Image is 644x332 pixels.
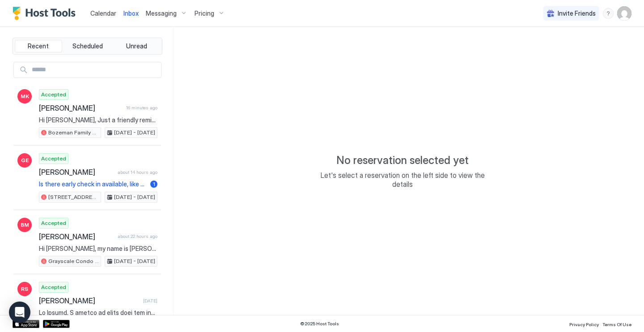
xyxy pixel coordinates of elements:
[126,42,147,50] span: Unread
[39,245,157,253] span: Hi [PERSON_NAME], my name is [PERSON_NAME]. I’ll be going with my wife and son. We’re just lookin...
[313,171,492,189] span: Let's select a reservation on the left side to view the details
[28,42,49,50] span: Recent
[13,38,162,55] div: tab-group
[21,221,29,229] span: BM
[72,42,103,50] span: Scheduled
[336,154,469,167] span: No reservation selected yet
[64,40,111,52] button: Scheduled
[39,103,123,112] span: [PERSON_NAME]
[90,9,116,18] a: Calendar
[41,219,66,227] span: Accepted
[21,285,28,293] span: RS
[118,169,157,175] span: about 14 hours ago
[90,9,116,17] span: Calendar
[21,92,29,100] span: MK
[39,296,140,305] span: [PERSON_NAME]
[118,233,157,239] span: about 22 hours ago
[41,91,66,99] span: Accepted
[39,232,114,241] span: [PERSON_NAME]
[41,155,66,163] span: Accepted
[114,193,155,201] span: [DATE] - [DATE]
[15,40,62,52] button: Recent
[48,193,99,201] span: [STREET_ADDRESS] · Relaxing [US_STATE] Condo | Clean & Quality Linens
[39,309,157,317] span: Lo Ipsumd, S ametco ad elits doei tem inci utl etdo magn aliquaenima minim veni quis. Nos exe ull...
[114,257,155,265] span: [DATE] - [DATE]
[41,283,66,291] span: Accepted
[569,319,599,328] a: Privacy Policy
[123,9,139,17] span: Inbox
[123,9,139,18] a: Inbox
[9,302,30,323] div: Open Intercom Messenger
[143,298,157,304] span: [DATE]
[126,105,157,111] span: 16 minutes ago
[603,8,614,19] div: menu
[13,320,39,328] a: App Store
[28,62,161,78] input: Input Field
[113,40,160,52] button: Unread
[558,9,596,17] span: Invite Friends
[43,320,70,328] a: Google Play Store
[153,181,155,187] span: 1
[146,9,177,17] span: Messaging
[195,9,214,17] span: Pricing
[13,7,80,20] a: Host Tools Logo
[48,129,99,137] span: Bozeman Family Rancher
[300,321,339,327] span: © 2025 Host Tools
[602,319,631,328] a: Terms Of Use
[114,129,155,137] span: [DATE] - [DATE]
[48,257,99,265] span: Grayscale Condo [STREET_ADDRESS] · Clean [GEOGRAPHIC_DATA] Condo - Best Value, Great Sleep
[617,6,631,21] div: User profile
[39,180,147,188] span: Is there early check in available, like 230-3 pm perhaps?
[21,156,29,164] span: GE
[39,168,114,177] span: [PERSON_NAME]
[39,116,157,124] span: Hi [PERSON_NAME], Just a friendly reminder that your check-out is [DATE] at 11AM. We would love i...
[569,322,599,327] span: Privacy Policy
[602,322,631,327] span: Terms Of Use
